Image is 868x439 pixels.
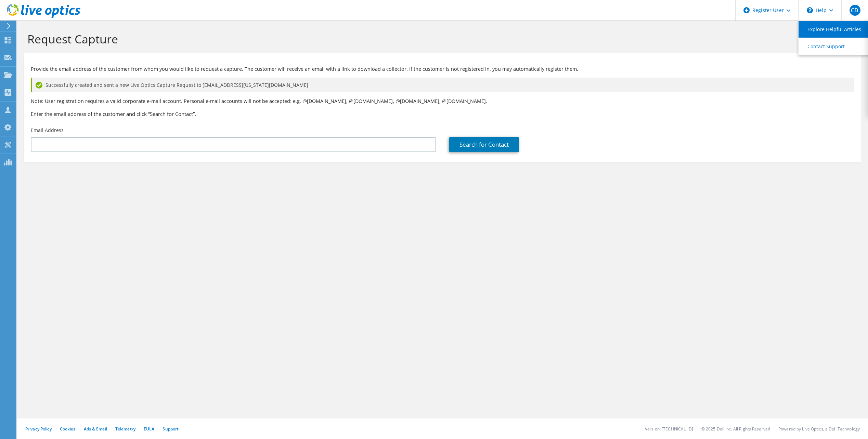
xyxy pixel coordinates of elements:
p: Note: User registration requires a valid corporate e-mail account. Personal e-mail accounts will ... [31,97,854,105]
svg: \n [807,7,813,13]
a: Support [163,426,179,432]
a: Ads & Email [84,426,107,432]
a: Privacy Policy [25,426,52,432]
a: Search for Contact [449,137,519,152]
a: EULA [144,426,154,432]
p: Provide the email address of the customer from whom you would like to request a capture. The cust... [31,65,854,73]
span: CD [850,5,860,16]
a: Telemetry [115,426,135,432]
li: Powered by Live Optics, a Dell Technology [778,426,860,432]
a: Cookies [60,426,76,432]
h3: Enter the email address of the customer and click “Search for Contact”. [31,110,854,118]
h1: Request Capture [27,32,854,46]
span: Successfully created and sent a new Live Optics Capture Request to [EMAIL_ADDRESS][US_STATE][DOMA... [46,81,308,89]
li: © 2025 Dell Inc. All Rights Reserved [701,426,770,432]
label: Email Address [31,127,64,134]
li: Version: [TECHNICAL_ID] [645,426,693,432]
